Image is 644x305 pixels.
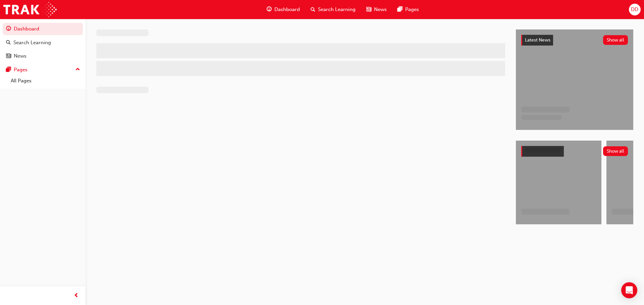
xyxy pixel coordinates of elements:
span: Pages [405,6,419,13]
div: Pages [14,66,28,74]
div: Search Learning [13,39,51,47]
a: pages-iconPages [392,3,424,16]
span: News [374,6,387,13]
img: Trak [3,2,57,17]
button: Show all [603,146,628,156]
span: pages-icon [6,67,11,73]
button: Show all [603,35,628,45]
span: up-icon [75,65,80,74]
a: guage-iconDashboard [261,3,305,16]
a: Show all [521,146,628,157]
span: guage-icon [6,26,11,32]
a: Dashboard [3,23,83,35]
div: News [14,52,26,60]
a: Latest NewsShow all [521,35,628,46]
a: search-iconSearch Learning [305,3,361,16]
button: Pages [3,64,83,76]
span: news-icon [6,53,11,59]
a: All Pages [8,76,83,86]
button: DashboardSearch LearningNews [3,21,83,64]
span: prev-icon [74,292,79,300]
span: DD [631,6,638,13]
span: guage-icon [267,5,272,14]
a: News [3,50,83,62]
a: Search Learning [3,36,83,49]
span: pages-icon [397,5,402,14]
span: news-icon [366,5,371,14]
a: news-iconNews [361,3,392,16]
span: search-icon [311,5,315,14]
button: DD [629,4,641,15]
span: Latest News [525,37,550,43]
span: Dashboard [274,6,300,13]
div: Open Intercom Messenger [621,282,637,298]
span: search-icon [6,40,11,46]
span: Search Learning [318,6,356,13]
